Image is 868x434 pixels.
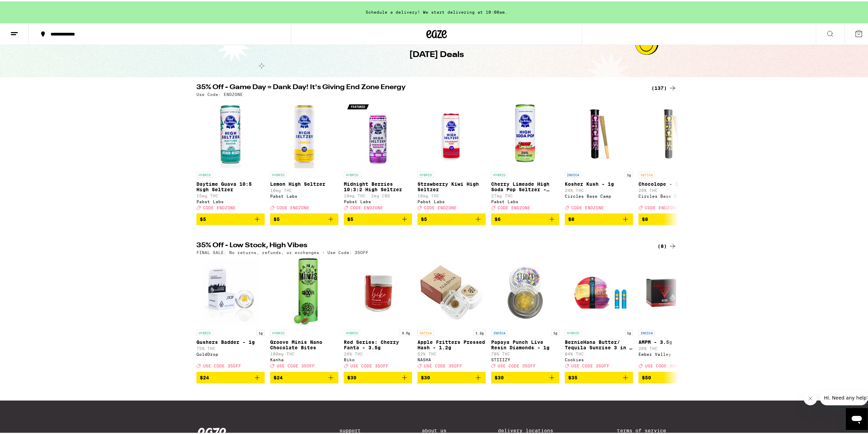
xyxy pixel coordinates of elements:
[846,407,868,429] iframe: Button to launch messaging window
[638,328,655,335] p: INDICA
[491,180,559,191] p: Cherry Limeade High Soda Pop Seltzer - 25mg
[568,374,577,379] span: $35
[417,170,434,177] p: HYBRID
[565,170,581,177] p: INDICA
[565,193,633,197] div: Circles Base Camp
[491,257,559,325] img: STIIIZY - Papaya Punch Live Resin Diamonds - 1g
[491,356,559,361] div: STIIIZY
[202,257,259,325] img: GoldDrop - Gushers Badder - 1g
[417,356,486,361] div: NASHA
[565,212,633,224] button: Add to bag
[617,426,675,432] a: Terms of Service
[274,215,280,221] span: $5
[270,212,338,224] button: Add to bag
[344,338,412,349] p: Red Series: Cherry Fanta - 3.5g
[417,257,486,325] img: NASHA - Apple Fritters Pressed Hash - 1.2g
[473,328,486,335] p: 1.2g
[291,257,318,325] img: Kanha - Groove Minis Nano Chocolate Bites
[344,350,412,355] p: 26% THC
[196,170,213,177] p: HYBRID
[565,257,633,370] a: Open page for BernieHana Butter/ Tequila Sunrise 3 in 1 AIO - 1g from Cookies
[196,249,368,253] p: FINAL SALE: No returns, refunds, or exchanges - Use Code: 35OFF
[491,192,559,197] p: 27mg THC
[344,257,412,370] a: Open page for Red Series: Cherry Fanta - 3.5g from Biko
[196,83,643,91] h2: 35% Off - Game Day = Dank Day! It's Giving End Zone Energy
[270,187,338,191] p: 10mg THC
[417,257,486,370] a: Open page for Apple Fritters Pressed Hash - 1.2g from NASHA
[277,204,309,209] span: CODE ENDZONE
[491,350,559,355] p: 78% THC
[270,257,338,370] a: Open page for Groove Minis Nano Chocolate Bites from Kanha
[270,370,338,382] button: Add to bag
[344,370,412,382] button: Add to bag
[270,193,338,197] div: Pabst Labs
[196,198,265,202] div: Pabst Labs
[196,328,213,335] p: HYBRID
[196,338,265,344] p: Gushers Badder - 1g
[350,363,388,367] span: USE CODE 35OFF
[820,389,868,404] iframe: Message from company
[651,83,677,91] div: (137)
[638,99,707,212] a: Open page for Chocolope - 1g from Circles Base Camp
[491,328,507,335] p: INDICA
[200,374,209,379] span: $24
[638,212,707,224] button: Add to bag
[344,257,412,325] img: Biko - Red Series: Cherry Fanta - 3.5g
[638,338,707,344] p: AMPM - 3.5g
[350,204,383,209] span: CODE ENDZONE
[424,204,457,209] span: CODE ENDZONE
[270,99,338,167] img: Pabst Labs - Lemon High Seltzer
[417,212,486,224] button: Add to bag
[196,257,265,370] a: Open page for Gushers Badder - 1g from GoldDrop
[571,204,604,209] span: CODE ENDZONE
[491,338,559,349] p: Papaya Punch Live Resin Diamonds - 1g
[270,328,286,335] p: HYBRID
[565,180,633,185] p: Kosher Kush - 1g
[638,193,707,197] div: Circles Base Camp
[638,170,655,177] p: SATIVA
[565,350,633,355] p: 84% THC
[417,99,486,212] a: Open page for Strawberry Kiwi High Seltzer from Pabst Labs
[344,170,360,177] p: HYBRID
[424,363,462,367] span: USE CODE 35OFF
[270,180,338,185] p: Lemon High Seltzer
[565,328,581,335] p: HYBRID
[491,257,559,370] a: Open page for Papaya Punch Live Resin Diamonds - 1g from STIIIZY
[638,180,707,185] p: Chocolope - 1g
[270,99,338,212] a: Open page for Lemon High Seltzer from Pabst Labs
[344,198,412,202] div: Pabst Labs
[196,180,265,191] p: Daytime Guava 10:5 High Seltzer
[491,198,559,202] div: Pabst Labs
[495,374,504,379] span: $30
[804,390,817,404] iframe: Close message
[417,338,486,349] p: Apple Fritters Pressed Hash - 1.2g
[417,99,486,167] img: Pabst Labs - Strawberry Kiwi High Seltzer
[196,241,643,249] h2: 35% Off - Low Stock, High Vibes
[344,180,412,191] p: Midnight Berries 10:3:2 High Seltzer
[347,215,353,221] span: $5
[498,204,530,209] span: CODE ENDZONE
[658,241,677,249] div: (8)
[625,328,633,335] p: 1g
[638,351,707,355] div: Ember Valley
[638,187,707,191] p: 26% THC
[565,187,633,191] p: 24% THC
[344,192,412,197] p: 10mg THC: 2mg CBD
[344,356,412,361] div: Biko
[270,356,338,361] div: Kanha
[638,370,707,382] button: Add to bag
[645,363,683,367] span: USE CODE 35OFF
[491,212,559,224] button: Add to bag
[551,328,559,335] p: 1g
[196,99,265,167] img: Pabst Labs - Daytime Guava 10:5 High Seltzer
[200,215,206,221] span: $5
[274,374,283,379] span: $24
[417,328,434,335] p: SATIVA
[344,328,360,335] p: HYBRID
[645,204,678,209] span: CODE ENDZONE
[339,426,370,432] a: Support
[565,338,633,349] p: BernieHana Butter/ Tequila Sunrise 3 in 1 AIO - 1g
[409,48,464,59] h1: [DATE] Deals
[417,350,486,355] p: 52% THC
[196,345,265,349] p: 75% THC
